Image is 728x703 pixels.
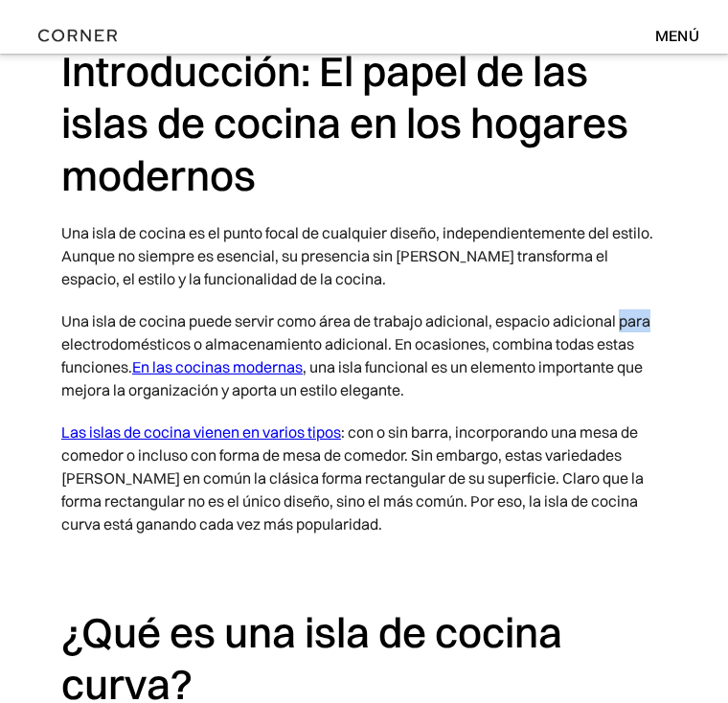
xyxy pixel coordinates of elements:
[61,223,653,288] font: Una isla de cocina es el punto focal de cualquier diseño, independientemente del estilo. Aunque n...
[61,422,341,442] a: Las islas de cocina vienen en varios tipos
[132,357,303,376] a: En las cocinas modernas
[61,357,643,399] font: , una isla funcional es un elemento importante que mejora la organización y aporta un estilo eleg...
[61,422,644,533] font: : con o sin barra, incorporando una mesa de comedor o incluso con forma de mesa de comedor. Sin e...
[61,311,650,376] font: Una isla de cocina puede servir como área de trabajo adicional, espacio adicional para electrodom...
[61,45,628,201] font: Introducción: El papel de las islas de cocina en los hogares modernos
